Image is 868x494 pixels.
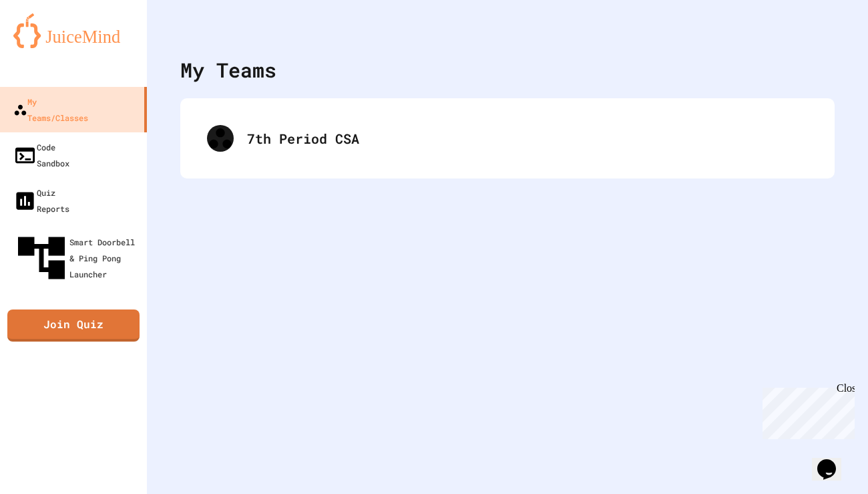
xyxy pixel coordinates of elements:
div: Quiz Reports [13,184,69,217]
iframe: chat widget [757,382,855,439]
a: Join Quiz [7,310,140,342]
div: My Teams [180,55,276,85]
div: Code Sandbox [13,139,69,171]
div: Chat with us now!Close [5,5,92,85]
img: logo-orange.svg [13,13,134,48]
div: 7th Period CSA [194,112,821,165]
div: Smart Doorbell & Ping Pong Launcher [13,230,142,286]
div: 7th Period CSA [247,128,808,148]
div: My Teams/Classes [13,94,88,126]
iframe: chat widget [812,441,855,481]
